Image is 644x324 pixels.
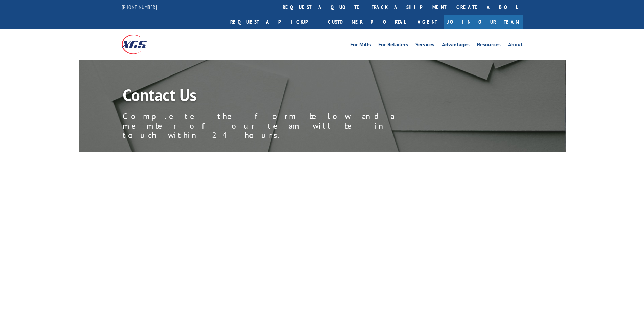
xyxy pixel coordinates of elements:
[411,15,444,29] a: Agent
[477,42,501,49] a: Resources
[225,15,323,29] a: Request a pickup
[508,42,523,49] a: About
[323,15,411,29] a: Customer Portal
[378,42,408,49] a: For Retailers
[123,112,427,140] p: Complete the form below and a member of our team will be in touch within 24 hours.
[350,42,371,49] a: For Mills
[444,15,523,29] a: Join Our Team
[122,4,157,10] a: [PHONE_NUMBER]
[415,42,434,49] a: Services
[123,87,427,106] h1: Contact Us
[442,42,470,49] a: Advantages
